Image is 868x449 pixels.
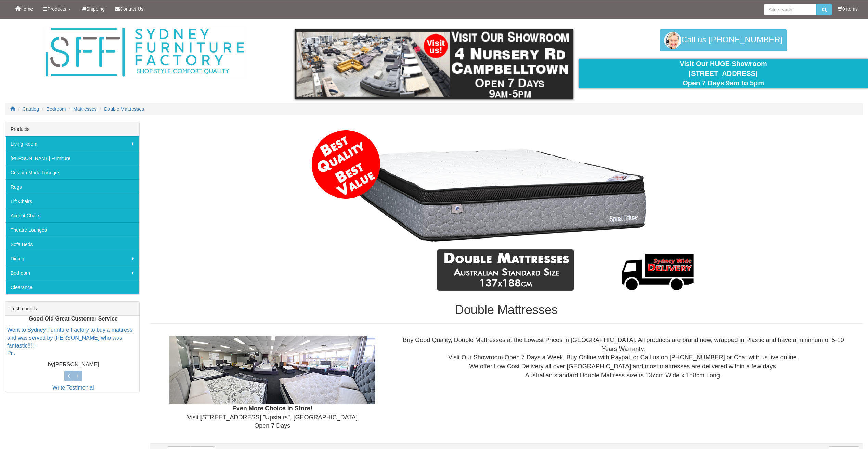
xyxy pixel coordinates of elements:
[47,106,66,112] a: Bedroom
[20,6,33,12] span: Home
[5,136,139,151] a: Living Room
[104,106,144,112] a: Double Mattresses
[5,222,139,237] a: Theatre Lounges
[5,251,139,266] a: Dining
[389,336,857,380] div: Buy Good Quality, Double Mattresses at the Lowest Prices in [GEOGRAPHIC_DATA]. All products are b...
[5,165,139,179] a: Custom Made Lounges
[48,362,54,368] b: by
[5,179,139,194] a: Rugs
[23,106,39,112] a: Catalog
[76,0,110,17] a: Shipping
[150,303,863,317] h1: Double Mattresses
[5,302,139,316] div: Testimonials
[110,0,148,17] a: Contact Us
[47,6,66,12] span: Products
[5,237,139,251] a: Sofa Beds
[5,122,139,136] div: Products
[73,106,96,112] a: Mattresses
[232,405,312,412] b: Even More Choice In Store!
[7,327,132,356] a: Went to Sydney Furniture Factory to buy a mattress and was served by [PERSON_NAME] who was fantas...
[86,6,105,12] span: Shipping
[42,26,247,79] img: Sydney Furniture Factory
[838,5,858,12] li: 0 items
[764,4,816,15] input: Site search
[584,59,863,88] div: Visit Our HUGE Showroom [STREET_ADDRESS] Open 7 Days 9am to 5pm
[5,194,139,208] a: Lift Chairs
[5,280,139,294] a: Clearance
[7,361,139,369] p: [PERSON_NAME]
[52,385,94,391] a: Write Testimonial
[309,125,704,296] img: Double Mattresses
[155,336,389,431] div: Visit [STREET_ADDRESS] "Upstairs", [GEOGRAPHIC_DATA] Open 7 Days
[295,29,574,99] img: showroom.gif
[5,208,139,222] a: Accent Chairs
[10,0,38,17] a: Home
[38,0,76,17] a: Products
[120,6,143,12] span: Contact Us
[5,266,139,280] a: Bedroom
[29,316,118,322] b: Good Old Great Customer Service
[169,336,375,404] img: Showroom
[5,151,139,165] a: [PERSON_NAME] Furniture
